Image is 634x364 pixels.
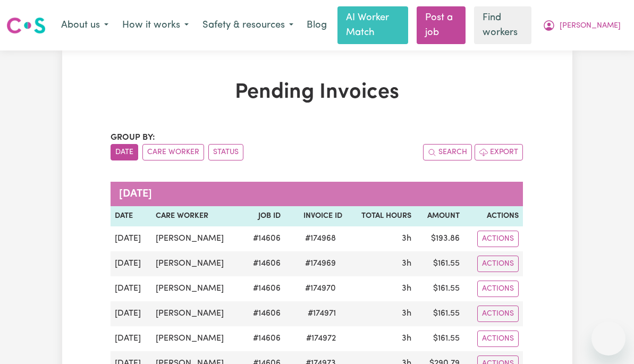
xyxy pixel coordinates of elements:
td: [DATE] [111,301,151,326]
td: [DATE] [111,226,151,251]
td: $ 161.55 [416,251,464,276]
td: $ 161.55 [416,326,464,351]
a: AI Worker Match [337,6,408,44]
td: [PERSON_NAME] [151,301,242,326]
button: How it works [115,14,196,37]
td: [DATE] [111,326,151,351]
td: # 14606 [242,326,285,351]
button: Safety & resources [196,14,300,37]
button: About us [54,14,115,37]
button: sort invoices by date [111,144,138,160]
a: Blog [300,14,333,37]
td: # 14606 [242,276,285,301]
button: sort invoices by paid status [208,144,243,160]
td: [DATE] [111,276,151,301]
td: # 14606 [242,251,285,276]
a: Find workers [474,6,531,44]
button: Actions [477,256,519,272]
td: [PERSON_NAME] [151,226,242,251]
span: 3 hours [402,309,411,318]
span: # 174969 [299,257,342,270]
span: 3 hours [402,334,411,343]
td: [PERSON_NAME] [151,276,242,301]
span: 3 hours [402,284,411,293]
a: Post a job [417,6,466,44]
td: [PERSON_NAME] [151,326,242,351]
td: $ 161.55 [416,276,464,301]
span: # 174970 [299,282,342,295]
span: [PERSON_NAME] [560,20,621,32]
button: Search [423,144,472,160]
th: Total Hours [346,206,416,226]
td: [PERSON_NAME] [151,251,242,276]
th: Invoice ID [285,206,346,226]
button: Actions [477,281,519,297]
span: # 174971 [301,307,342,320]
th: Date [111,206,151,226]
button: My Account [536,14,628,37]
button: Actions [477,331,519,347]
a: Careseekers logo [6,13,46,38]
td: $ 161.55 [416,301,464,326]
span: # 174968 [299,232,342,245]
th: Actions [464,206,523,226]
span: 3 hours [402,234,411,243]
td: # 14606 [242,301,285,326]
th: Job ID [242,206,285,226]
caption: [DATE] [111,182,523,206]
button: Actions [477,231,519,247]
img: Careseekers logo [6,16,46,35]
button: sort invoices by care worker [142,144,204,160]
button: Export [475,144,523,160]
button: Actions [477,306,519,322]
h1: Pending Invoices [111,80,523,106]
span: Group by: [111,133,155,142]
td: [DATE] [111,251,151,276]
th: Care Worker [151,206,242,226]
iframe: Button to launch messaging window [591,321,625,355]
td: # 14606 [242,226,285,251]
span: # 174972 [300,332,342,345]
td: $ 193.86 [416,226,464,251]
th: Amount [416,206,464,226]
span: 3 hours [402,259,411,268]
